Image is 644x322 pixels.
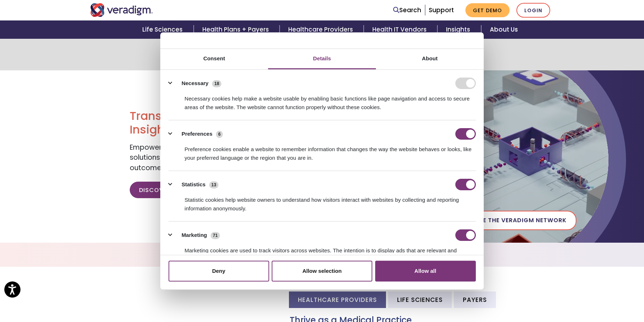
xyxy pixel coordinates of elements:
[429,6,454,14] a: Support
[181,79,208,88] label: Necessary
[268,49,376,69] a: Details
[130,182,241,198] a: Discover Veradigm's Value
[437,20,481,39] a: Insights
[169,89,476,112] div: Necessary cookies help make a website usable by enabling basic functions like page navigation and...
[194,20,280,39] a: Health Plans + Payers
[376,49,484,69] a: About
[169,190,476,213] div: Statistic cookies help website owners to understand how visitors interact with websites by collec...
[169,140,476,162] div: Preference cookies enable a website to remember information that changes the way the website beha...
[169,78,226,89] button: Necessary (18)
[465,3,510,17] a: Get Demo
[388,291,452,308] li: Life Sciences
[481,20,526,39] a: About Us
[169,229,225,241] button: Marketing (71)
[160,49,268,69] a: Consent
[90,3,153,17] img: Veradigm logo
[181,231,207,239] label: Marketing
[454,291,496,308] li: Payers
[134,20,193,39] a: Life Sciences
[393,5,421,15] a: Search
[181,181,206,189] label: Statistics
[272,261,372,281] button: Allow selection
[516,3,550,18] a: Login
[169,241,476,263] div: Marketing cookies are used to track visitors across websites. The intention is to display ads tha...
[169,179,223,190] button: Statistics (13)
[169,128,227,140] button: Preferences (6)
[169,261,269,281] button: Deny
[375,261,476,281] button: Allow all
[364,20,437,39] a: Health IT Vendors
[130,109,317,137] h1: Transforming Health, Insightfully®
[130,143,315,173] span: Empowering our clients with trusted data, insights, and solutions to help reduce costs and improv...
[181,130,212,138] label: Preferences
[280,20,364,39] a: Healthcare Providers
[289,291,386,308] li: Healthcare Providers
